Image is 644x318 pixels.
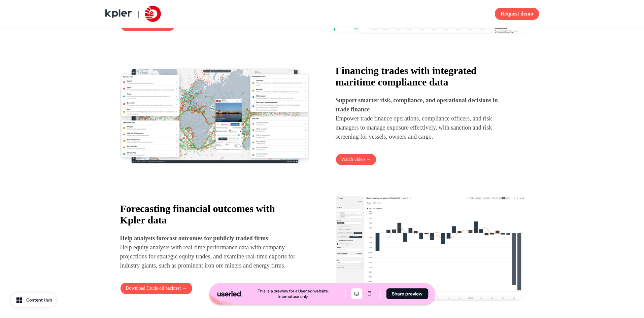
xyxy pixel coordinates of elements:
div: Internal use only. [278,294,308,299]
strong: Financing trades with integrated maritime compliance data [336,65,477,87]
button: Mobile mode [364,288,375,299]
strong: Help analysts forecast outcomes for publicly traded firms [120,235,268,242]
div: This is a preview for a Userled website. [258,288,329,294]
button: Download Crude oil backtest → [120,282,193,294]
button: Content Hub [11,293,56,307]
p: Empower trade finance operations, compliance officers, and risk managers to manage exposure effec... [336,96,512,141]
button: Request demo [495,8,539,20]
strong: Support smarter risk, compliance, and operational decisions in trade finance [336,97,498,113]
strong: Forecasting financial outcomes with Kpler data [120,203,275,225]
span: | [138,9,139,18]
button: Watch video → [336,153,377,166]
div: Content Hub [26,297,52,304]
p: Help equity analysts with real-time performance data with company projections for strategic equit... [120,234,297,270]
button: Share preview [386,288,428,299]
button: Desktop mode [351,288,362,299]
